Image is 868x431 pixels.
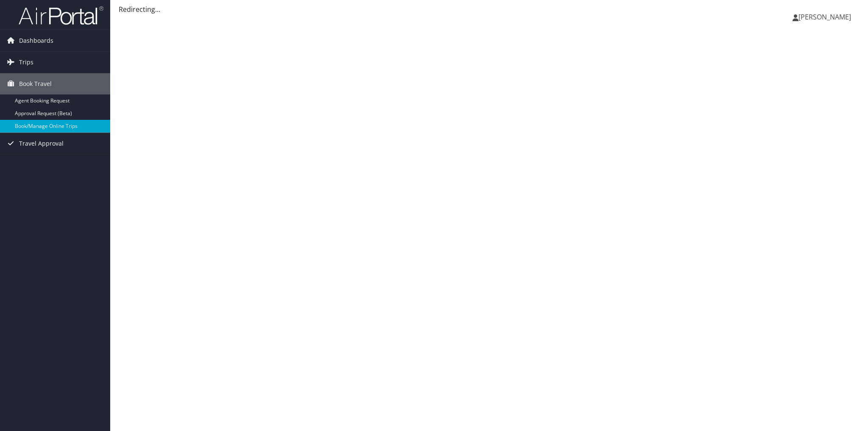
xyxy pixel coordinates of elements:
span: Travel Approval [19,133,64,154]
span: Dashboards [19,30,53,51]
div: Redirecting... [119,4,860,14]
span: [PERSON_NAME] [798,12,851,22]
span: Trips [19,52,33,73]
img: airportal-logo.png [19,6,103,25]
span: Book Travel [19,73,52,94]
a: [PERSON_NAME] [793,4,860,30]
